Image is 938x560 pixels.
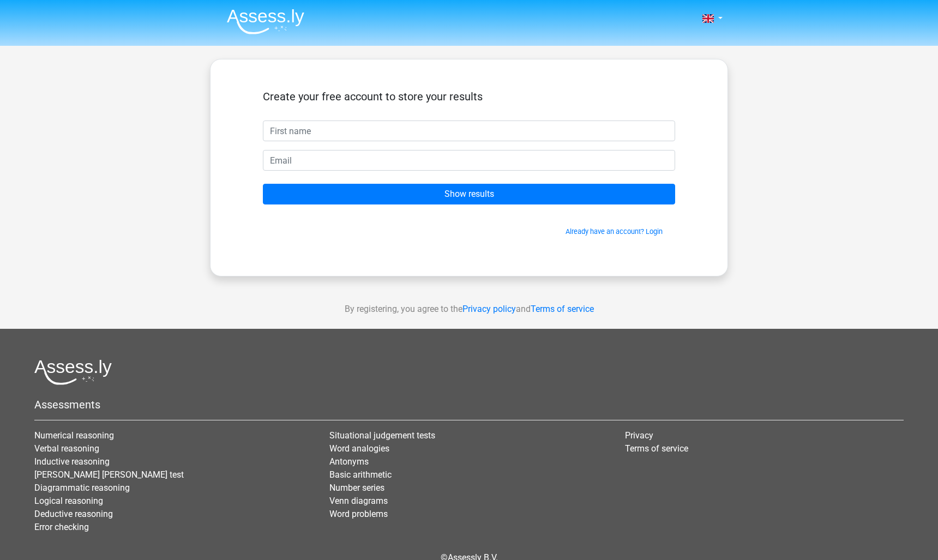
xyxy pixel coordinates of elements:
[263,121,675,141] input: First name
[329,496,388,506] a: Venn diagrams
[462,304,516,314] a: Privacy policy
[34,456,110,467] a: Inductive reasoning
[34,483,130,493] a: Diagrammatic reasoning
[34,430,114,441] a: Numerical reasoning
[329,469,392,480] a: Basic arithmetic
[34,496,103,506] a: Logical reasoning
[34,509,113,519] a: Deductive reasoning
[531,304,594,314] a: Terms of service
[34,398,904,411] h5: Assessments
[227,9,304,34] img: Assessly
[34,443,99,454] a: Verbal reasoning
[263,90,675,103] h5: Create your free account to store your results
[34,359,112,385] img: Assessly logo
[329,430,435,441] a: Situational judgement tests
[329,456,369,467] a: Antonyms
[329,509,388,519] a: Word problems
[34,522,89,532] a: Error checking
[625,430,653,441] a: Privacy
[263,184,675,204] input: Show results
[329,443,389,454] a: Word analogies
[34,469,184,480] a: [PERSON_NAME] [PERSON_NAME] test
[263,150,675,171] input: Email
[329,483,384,493] a: Number series
[625,443,688,454] a: Terms of service
[566,227,663,236] a: Already have an account? Login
